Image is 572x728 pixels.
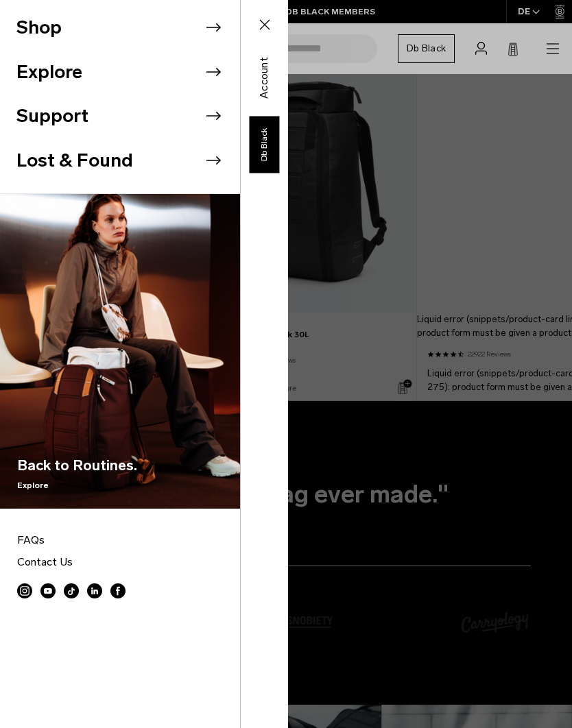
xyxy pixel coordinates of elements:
span: Account [257,57,273,99]
a: Db Black [249,116,279,173]
a: FAQs [17,529,223,551]
span: Explore [17,479,137,492]
a: Contact Us [17,551,223,573]
span: Back to Routines. [17,454,137,476]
